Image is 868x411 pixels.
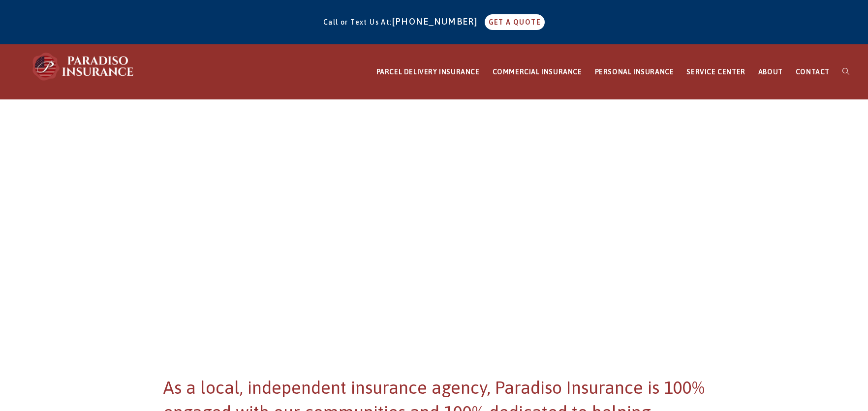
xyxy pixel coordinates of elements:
[789,45,836,99] a: CONTACT
[370,45,486,99] a: PARCEL DELIVERY INSURANCE
[595,68,674,76] span: PERSONAL INSURANCE
[486,45,589,99] a: COMMERCIAL INSURANCE
[796,68,830,76] span: CONTACT
[680,45,751,99] a: SERVICE CENTER
[758,68,783,76] span: ABOUT
[686,68,745,76] span: SERVICE CENTER
[752,45,789,99] a: ABOUT
[589,45,681,99] a: PERSONAL INSURANCE
[392,16,483,27] a: [PHONE_NUMBER]
[376,68,480,76] span: PARCEL DELIVERY INSURANCE
[493,68,582,76] span: COMMERCIAL INSURANCE
[323,18,392,26] span: Call or Text Us At:
[485,14,545,30] a: GET A QUOTE
[30,52,138,81] img: Paradiso Insurance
